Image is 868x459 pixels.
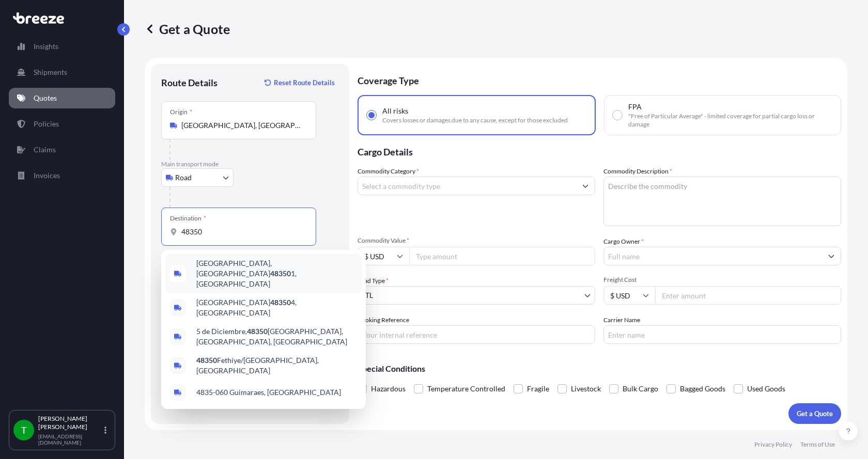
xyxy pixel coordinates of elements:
[358,276,389,286] span: Load Type
[196,297,358,318] span: [GEOGRAPHIC_DATA] 4, [GEOGRAPHIC_DATA]
[371,381,406,397] span: Hazardous
[358,315,409,325] label: Booking Reference
[655,286,841,305] input: Enter amount
[161,250,366,409] div: Show suggestions
[21,425,27,435] span: T
[196,258,358,289] span: [GEOGRAPHIC_DATA], [GEOGRAPHIC_DATA] 1, [GEOGRAPHIC_DATA]
[358,325,595,344] input: Your internal reference
[161,168,234,187] button: Select transport
[358,177,576,195] input: Select a commodity type
[604,247,822,265] input: Full name
[196,356,217,365] b: 48350
[196,326,358,347] span: 5 de Diciembre, [GEOGRAPHIC_DATA], [GEOGRAPHIC_DATA], [GEOGRAPHIC_DATA]
[34,170,60,181] p: Invoices
[34,93,57,103] p: Quotes
[34,119,59,129] p: Policies
[196,387,341,398] span: 4835-060 Guimaraes, [GEOGRAPHIC_DATA]
[34,67,67,77] p: Shipments
[527,381,549,397] span: Fragile
[161,76,218,89] p: Route Details
[628,112,832,129] span: "Free of Particular Average" - limited coverage for partial cargo loss or damage
[34,41,58,52] p: Insights
[427,381,505,397] span: Temperature Controlled
[270,298,291,307] b: 48350
[576,177,595,195] button: Show suggestions
[358,236,595,245] span: Commodity Value
[270,269,291,278] b: 48350
[170,108,192,116] div: Origin
[247,327,268,336] b: 48350
[603,276,841,284] span: Freight Cost
[181,227,303,237] input: Destination
[603,166,672,177] label: Commodity Description
[603,325,841,344] input: Enter name
[409,247,595,265] input: Type amount
[38,415,102,431] p: [PERSON_NAME] [PERSON_NAME]
[358,166,419,177] label: Commodity Category
[175,172,192,183] span: Road
[145,21,230,37] p: Get a Quote
[161,160,339,168] p: Main transport mode
[382,106,408,116] span: All risks
[680,381,725,397] span: Bagged Goods
[623,381,658,397] span: Bulk Cargo
[603,315,640,325] label: Carrier Name
[628,102,642,112] span: FPA
[196,355,358,376] span: Fethiye/[GEOGRAPHIC_DATA], [GEOGRAPHIC_DATA]
[34,145,56,155] p: Claims
[358,135,841,166] p: Cargo Details
[274,77,335,88] p: Reset Route Details
[754,440,792,449] p: Privacy Policy
[797,408,833,419] p: Get a Quote
[747,381,785,397] span: Used Goods
[358,64,841,95] p: Coverage Type
[362,290,373,300] span: LTL
[800,440,835,449] p: Terms of Use
[170,214,206,223] div: Destination
[181,120,303,131] input: Origin
[38,433,102,446] p: [EMAIL_ADDRESS][DOMAIN_NAME]
[382,116,568,124] span: Covers losses or damages due to any cause, except for those excluded
[571,381,601,397] span: Livestock
[603,236,644,247] label: Cargo Owner
[822,247,841,265] button: Show suggestions
[358,365,841,373] p: Special Conditions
